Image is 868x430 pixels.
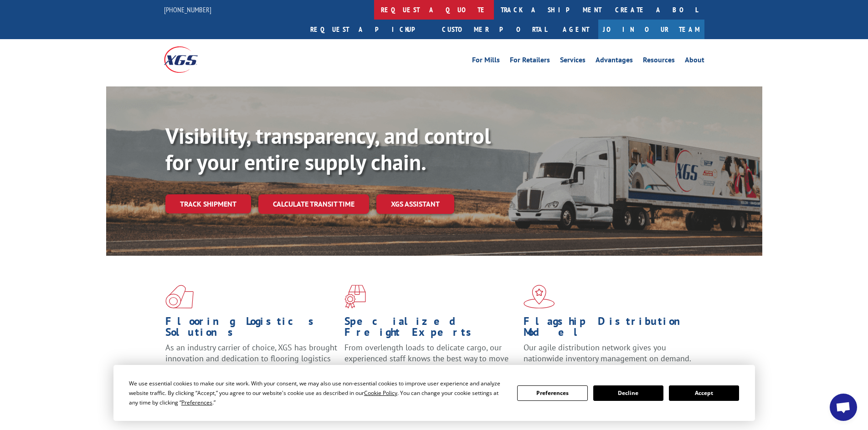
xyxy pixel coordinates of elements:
[258,194,369,214] a: Calculate transit time
[303,20,435,39] a: Request a pickup
[510,56,550,66] a: For Retailers
[113,365,755,421] div: Cookie Consent Prompt
[364,389,397,397] span: Cookie Policy
[344,285,366,309] img: xgs-icon-focused-on-flooring-red
[596,56,633,66] a: Advantages
[165,121,491,176] b: Visibility, transparency, and control for your entire supply chain.
[165,342,337,374] span: As an industry carrier of choice, XGS has brought innovation and dedication to flooring logistics...
[165,285,194,309] img: xgs-icon-total-supply-chain-intelligence-red
[524,316,696,342] h1: Flagship Distribution Model
[517,385,587,401] button: Preferences
[524,285,555,309] img: xgs-icon-flagship-distribution-model-red
[593,385,663,401] button: Decline
[472,56,500,66] a: For Mills
[830,394,857,421] div: Open chat
[643,56,675,66] a: Resources
[560,56,586,66] a: Services
[165,194,251,213] a: Track shipment
[344,316,517,342] h1: Specialized Freight Experts
[524,342,691,364] span: Our agile distribution network gives you nationwide inventory management on demand.
[554,20,598,39] a: Agent
[376,194,454,214] a: XGS ASSISTANT
[181,399,212,406] span: Preferences
[685,56,704,66] a: About
[435,20,554,39] a: Customer Portal
[165,316,338,342] h1: Flooring Logistics Solutions
[669,385,739,401] button: Accept
[129,379,506,407] div: We use essential cookies to make our site work. With your consent, we may also use non-essential ...
[344,342,517,383] p: From overlength loads to delicate cargo, our experienced staff knows the best way to move your fr...
[164,5,211,14] a: [PHONE_NUMBER]
[598,20,704,39] a: Join Our Team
